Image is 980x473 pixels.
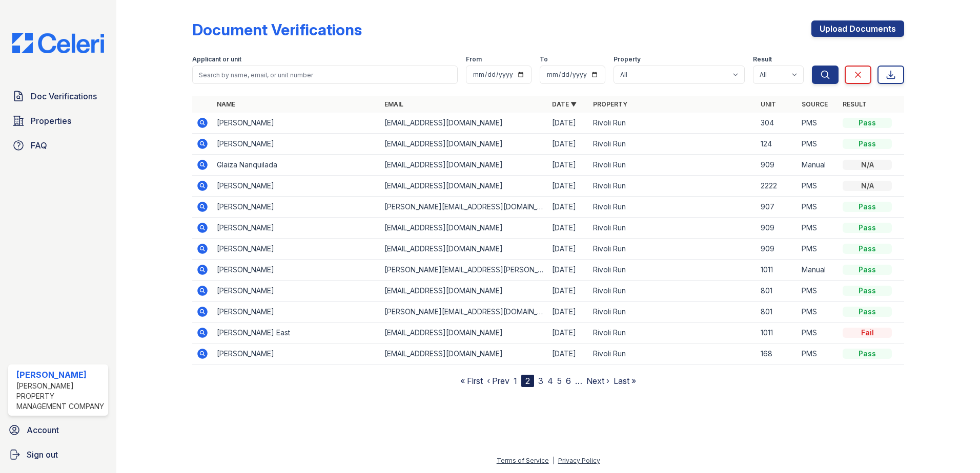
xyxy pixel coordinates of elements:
td: PMS [798,176,839,197]
td: [PERSON_NAME] [213,281,380,302]
a: Name [217,100,235,108]
td: 801 [757,302,798,322]
div: [PERSON_NAME] [16,369,104,381]
td: [DATE] [548,322,589,343]
a: Sign out [4,444,112,465]
td: [PERSON_NAME][EMAIL_ADDRESS][DOMAIN_NAME] [380,302,548,322]
td: [EMAIL_ADDRESS][DOMAIN_NAME] [380,218,548,239]
td: PMS [798,302,839,322]
td: 2222 [757,176,798,197]
a: Terms of Service [497,457,549,464]
div: Pass [843,286,892,296]
td: Rivoli Run [589,239,757,260]
a: Property [593,100,627,108]
label: Result [753,55,772,63]
td: [EMAIL_ADDRESS][DOMAIN_NAME] [380,322,548,343]
div: Pass [843,139,892,149]
label: To [540,55,548,63]
a: Upload Documents [811,20,904,37]
td: [EMAIL_ADDRESS][DOMAIN_NAME] [380,343,548,364]
label: From [466,55,482,63]
td: [DATE] [548,343,589,364]
div: [PERSON_NAME] Property Management Company [16,381,104,412]
div: Pass [843,265,892,275]
input: Search by name, email, or unit number [192,66,458,84]
a: 6 [566,376,571,386]
td: [PERSON_NAME] [213,218,380,239]
td: [DATE] [548,155,589,176]
a: 4 [547,376,553,386]
td: PMS [798,134,839,155]
td: [DATE] [548,260,589,281]
div: N/A [843,160,892,170]
td: Rivoli Run [589,302,757,322]
td: [DATE] [548,218,589,239]
td: 907 [757,197,798,218]
span: Account [27,424,59,436]
td: Manual [798,260,839,281]
td: 909 [757,239,798,260]
a: Doc Verifications [8,86,108,106]
div: Pass [843,223,892,233]
td: [DATE] [548,197,589,218]
td: PMS [798,343,839,364]
td: [DATE] [548,302,589,322]
td: [EMAIL_ADDRESS][DOMAIN_NAME] [380,176,548,197]
div: N/A [843,181,892,191]
td: 801 [757,281,798,302]
div: Pass [843,118,892,128]
td: PMS [798,197,839,218]
span: … [575,375,582,387]
td: 1011 [757,260,798,281]
div: Pass [843,202,892,212]
label: Property [614,55,641,63]
a: Next › [586,376,609,386]
span: Doc Verifications [31,90,97,102]
td: 304 [757,113,798,134]
td: [EMAIL_ADDRESS][DOMAIN_NAME] [380,281,548,302]
td: Glaiza Nanquilada [213,155,380,176]
td: Rivoli Run [589,197,757,218]
td: [PERSON_NAME] [213,134,380,155]
td: [PERSON_NAME][EMAIL_ADDRESS][DOMAIN_NAME] [380,197,548,218]
a: FAQ [8,135,108,156]
div: Document Verifications [192,20,362,39]
td: [PERSON_NAME] [213,343,380,364]
a: Email [384,100,403,108]
a: Privacy Policy [558,457,600,464]
div: Pass [843,349,892,359]
div: 2 [521,375,534,387]
td: Manual [798,155,839,176]
td: 124 [757,134,798,155]
a: Last » [614,376,636,386]
td: Rivoli Run [589,343,757,364]
td: PMS [798,281,839,302]
span: Sign out [27,448,58,461]
td: [PERSON_NAME] [213,113,380,134]
td: [DATE] [548,134,589,155]
a: 1 [514,376,517,386]
td: 909 [757,218,798,239]
a: Account [4,420,112,440]
td: 168 [757,343,798,364]
td: [PERSON_NAME] East [213,322,380,343]
td: PMS [798,322,839,343]
a: Properties [8,111,108,131]
td: [EMAIL_ADDRESS][DOMAIN_NAME] [380,239,548,260]
td: PMS [798,113,839,134]
span: Properties [31,115,71,127]
img: CE_Logo_Blue-a8612792a0a2168367f1c8372b55b34899dd931a85d93a1a3d3e32e68fde9ad4.png [4,33,112,53]
a: ‹ Prev [487,376,509,386]
div: Pass [843,244,892,254]
td: Rivoli Run [589,113,757,134]
td: [PERSON_NAME] [213,260,380,281]
td: [EMAIL_ADDRESS][DOMAIN_NAME] [380,155,548,176]
td: PMS [798,239,839,260]
label: Applicant or unit [192,55,241,63]
td: [PERSON_NAME][EMAIL_ADDRESS][PERSON_NAME][DOMAIN_NAME] [380,260,548,281]
td: [DATE] [548,281,589,302]
td: 909 [757,155,798,176]
td: [EMAIL_ADDRESS][DOMAIN_NAME] [380,113,548,134]
a: Source [802,100,828,108]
